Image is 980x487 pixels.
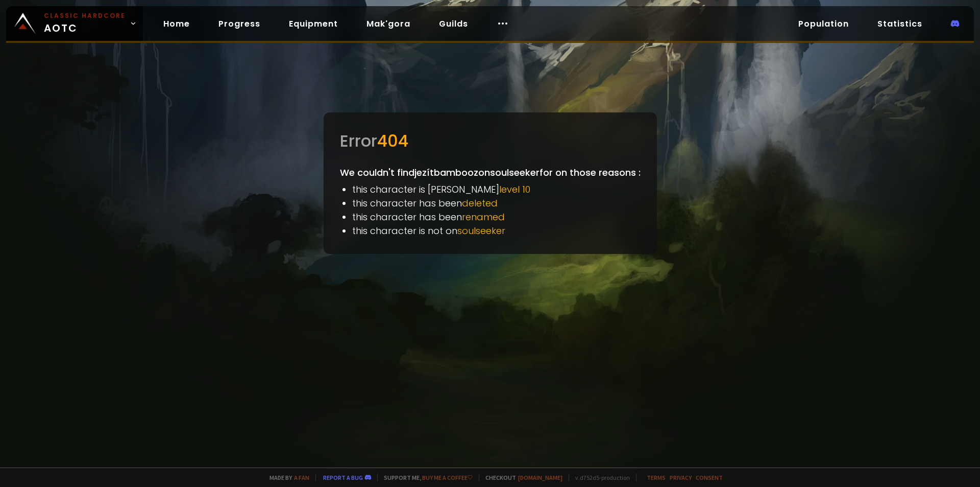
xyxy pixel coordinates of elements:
span: Made by [263,474,309,481]
li: this character has been [352,196,641,210]
a: Home [155,13,198,34]
span: AOTC [44,11,126,36]
span: deleted [462,197,498,210]
span: soulseeker [457,224,505,237]
span: v. d752d5 - production [569,474,630,481]
a: Guilds [431,13,476,34]
a: Report a bug [323,474,363,481]
a: Consent [696,474,723,481]
a: Mak'gora [358,13,419,34]
a: Progress [210,13,268,34]
a: [DOMAIN_NAME] [518,474,562,481]
small: Classic Hardcore [44,11,126,20]
a: Buy me a coffee [422,474,473,481]
li: this character has been [352,210,641,224]
a: Privacy [670,474,692,481]
a: Population [790,13,857,34]
li: this character is not on [352,224,641,238]
span: Support me, [377,474,473,481]
li: this character is [PERSON_NAME] [352,182,641,196]
div: Error [340,129,641,153]
a: Terms [647,474,666,481]
span: 404 [377,129,408,152]
a: Classic HardcoreAOTC [6,6,143,41]
span: level 10 [499,183,530,196]
span: renamed [462,211,505,223]
a: a fan [294,474,309,481]
div: We couldn't find jezítbambooz on soulseeker for on those reasons : [324,112,657,254]
a: Equipment [281,13,346,34]
a: Statistics [869,13,930,34]
span: Checkout [479,474,562,481]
